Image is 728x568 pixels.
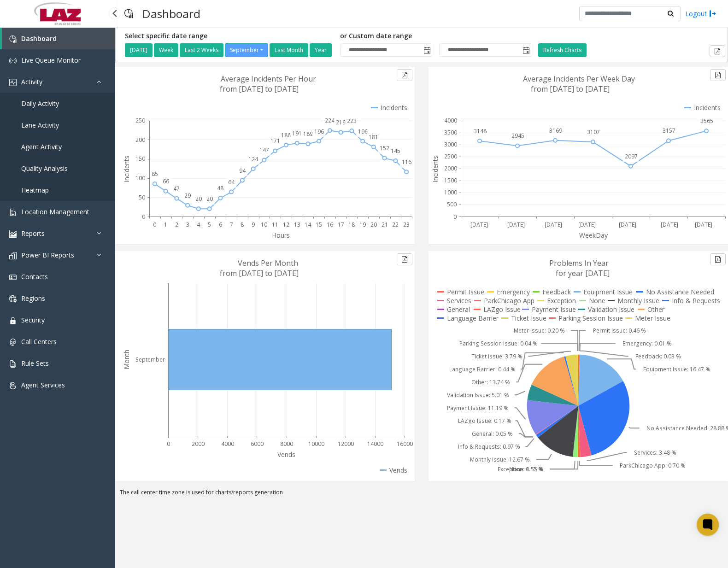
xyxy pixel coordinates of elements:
text: [DATE] [661,221,678,228]
text: 500 [447,200,457,208]
span: Toggle popup [422,44,432,57]
span: Reports [21,229,45,238]
text: 20 [370,221,377,228]
button: [DATE] [125,43,153,57]
text: from [DATE] to [DATE] [531,84,610,94]
text: 152 [380,144,389,152]
button: Export to pdf [710,253,726,265]
span: Activity [21,77,42,86]
span: Security [21,316,45,324]
text: 181 [369,133,378,141]
text: 2 [175,221,178,228]
text: 14000 [367,440,383,448]
text: Language Barrier: 0.44 % [449,365,516,373]
text: 64 [228,178,235,186]
text: 2097 [625,152,638,160]
text: LAZgo Issue: 0.17 % [458,417,511,425]
text: 29 [184,192,191,199]
text: 10000 [308,440,324,448]
text: Average Incidents Per Hour [221,74,316,84]
text: Meter Issue: 0.20 % [514,327,565,334]
text: 19 [359,221,366,228]
span: Quality Analysis [21,164,68,173]
text: 124 [248,155,258,163]
button: Year [310,43,332,57]
span: Agent Services [21,381,65,389]
text: Other: 13.74 % [471,378,510,386]
text: 1000 [444,188,457,196]
text: Equipment Issue: 16.47 % [643,365,710,373]
text: 12000 [338,440,354,448]
text: 66 [163,177,169,185]
text: 6000 [251,440,264,448]
text: [DATE] [578,221,596,228]
text: Incidents [431,156,440,182]
span: Location Management [21,207,89,216]
text: 3169 [549,127,562,135]
text: 22 [392,221,399,228]
a: Dashboard [2,28,115,49]
text: 14 [305,221,311,228]
text: 7 [230,221,233,228]
text: [DATE] [470,221,488,228]
text: ParkChicago App: 0.70 % [620,462,686,469]
img: pageIcon [124,2,133,25]
text: None: 1.55 % [509,465,544,473]
img: 'icon' [9,57,17,64]
text: 3565 [700,117,713,125]
text: 20 [195,195,202,203]
text: 6 [219,221,222,228]
text: Permit Issue: 0.46 % [593,327,646,334]
text: Exception: 0.17 % [498,465,543,473]
text: Incidents [122,156,131,182]
text: Payment Issue: 11.19 % [447,404,509,412]
img: 'icon' [9,79,17,86]
text: 47 [173,185,180,193]
text: General: 0.05 % [472,430,513,438]
img: 'icon' [9,317,17,324]
text: 145 [391,147,400,155]
button: Last 2 Weeks [180,43,223,57]
text: 8000 [280,440,293,448]
text: 23 [403,221,410,228]
text: September [135,356,165,363]
span: Heatmap [21,186,49,194]
span: Agent Activity [21,142,62,151]
text: Problems In Year [549,258,609,268]
span: Power BI Reports [21,251,74,259]
text: 224 [325,117,335,124]
text: Info & Requests: 0.97 % [458,443,520,451]
text: 3148 [474,127,487,135]
text: 3000 [444,141,457,148]
text: 11 [272,221,278,228]
text: 4000 [221,440,234,448]
button: September [225,43,268,57]
text: Feedback: 0.03 % [635,352,681,360]
span: Toggle popup [521,44,531,57]
text: 196 [358,128,368,135]
text: 16000 [397,440,413,448]
text: 0 [453,213,457,221]
h5: or Custom date range [340,32,531,40]
img: 'icon' [9,274,17,281]
text: 10 [261,221,267,228]
img: 'icon' [9,209,17,216]
text: 196 [314,128,324,135]
div: The call center time zone is used for charts/reports generation [115,488,728,501]
text: 2945 [511,132,524,140]
text: Emergency: 0.01 % [622,340,672,347]
text: 4 [197,221,200,228]
img: 'icon' [9,382,17,389]
text: 0 [142,213,145,221]
button: Week [154,43,178,57]
button: Export to pdf [397,253,412,265]
text: 0 [167,440,170,448]
text: 94 [239,167,246,175]
text: 100 [135,174,145,182]
text: 15 [316,221,322,228]
text: Validation Issue: 5.01 % [447,391,509,399]
text: from [DATE] to [DATE] [220,268,299,278]
text: 48 [217,184,223,192]
text: from [DATE] to [DATE] [220,84,299,94]
text: 150 [135,155,145,163]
